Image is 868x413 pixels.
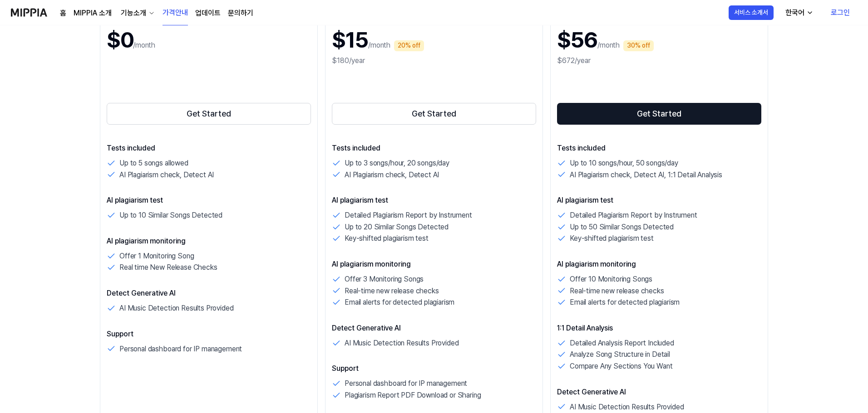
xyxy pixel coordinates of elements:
p: AI Music Detection Results Provided [119,302,233,314]
a: Get Started [557,101,761,126]
p: Real-time new release checks [345,285,439,297]
p: Detailed Plagiarism Report by Instrument [345,209,472,221]
p: Analyze Song Structure in Detail [570,349,670,360]
div: $180/year [332,55,536,66]
h1: $0 [107,25,133,55]
button: Get Started [107,103,311,125]
p: Up to 10 songs/hour, 50 songs/day [570,157,678,169]
a: MIPPIA 소개 [74,8,112,19]
div: 기능소개 [119,8,148,19]
p: Key-shifted plagiarism test [345,233,429,244]
p: /month [368,40,390,51]
button: 기능소개 [119,8,155,19]
p: Tests included [107,143,311,154]
p: Support [107,329,311,340]
p: AI plagiarism monitoring [107,236,311,247]
p: AI Music Detection Results Provided [345,337,459,349]
p: Up to 50 Similar Songs Detected [570,221,674,233]
p: Real-time new release checks [570,285,664,297]
button: Get Started [332,103,536,125]
a: 문의하기 [228,8,253,19]
p: Support [332,363,536,374]
p: Personal dashboard for IP management [119,343,242,355]
p: AI plagiarism monitoring [557,259,761,270]
p: Detect Generative AI [107,288,311,299]
button: 한국어 [778,4,819,22]
div: 20% off [394,40,424,51]
a: 가격안내 [163,0,188,25]
p: Real time New Release Checks [119,262,217,273]
p: Up to 3 songs/hour, 20 songs/day [345,157,449,169]
p: Email alerts for detected plagiarism [345,296,454,308]
p: Personal dashboard for IP management [345,378,467,389]
p: AI Plagiarism check, Detect AI [119,169,214,181]
a: 업데이트 [195,8,221,19]
a: Get Started [332,101,536,126]
p: Up to 20 Similar Songs Detected [345,221,449,233]
p: Offer 10 Monitoring Songs [570,273,652,285]
div: 30% off [623,40,654,51]
p: Up to 10 Similar Songs Detected [119,209,222,221]
p: AI plagiarism test [332,195,536,206]
p: /month [597,40,620,51]
p: 1:1 Detail Analysis [557,323,761,334]
p: AI plagiarism monitoring [332,259,536,270]
h1: $15 [332,25,368,55]
p: AI plagiarism test [107,195,311,206]
p: Offer 3 Monitoring Songs [345,273,424,285]
p: Offer 1 Monitoring Song [119,250,194,262]
p: Tests included [332,143,536,154]
p: AI Plagiarism check, Detect AI, 1:1 Detail Analysis [570,169,722,181]
p: Detailed Analysis Report Included [570,337,674,349]
p: /month [133,40,155,51]
p: Up to 5 songs allowed [119,157,188,169]
p: Key-shifted plagiarism test [570,233,654,244]
p: AI Music Detection Results Provided [570,401,684,413]
div: $672/year [557,55,761,66]
h1: $56 [557,25,597,55]
p: Plagiarism Report PDF Download or Sharing [345,389,481,401]
p: Detect Generative AI [332,323,536,334]
a: Get Started [107,101,311,126]
p: Compare Any Sections You Want [570,360,672,372]
p: AI Plagiarism check, Detect AI [345,169,439,181]
p: AI plagiarism test [557,195,761,206]
button: Get Started [557,103,761,125]
div: 한국어 [784,7,806,18]
p: Email alerts for detected plagiarism [570,296,680,308]
button: 서비스 소개서 [729,5,774,20]
p: Detect Generative AI [557,387,761,398]
p: Detailed Plagiarism Report by Instrument [570,209,697,221]
p: Tests included [557,143,761,154]
a: 홈 [60,8,66,19]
